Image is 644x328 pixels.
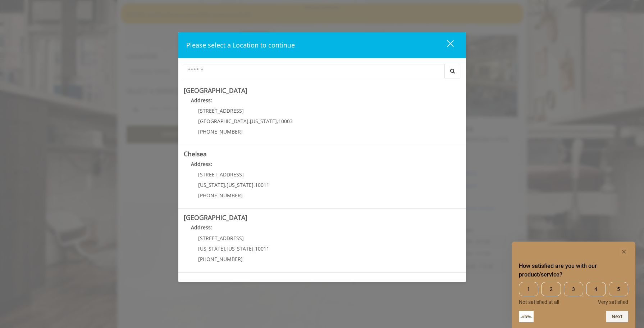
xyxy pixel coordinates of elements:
span: 4 [586,282,606,296]
span: [PHONE_NUMBER] [198,128,243,135]
span: 5 [609,282,628,296]
span: 10011 [255,245,269,252]
div: Center Select [184,64,461,82]
span: 2 [541,282,561,296]
span: [PHONE_NUMBER] [198,256,243,262]
span: 10003 [278,118,293,125]
div: close dialog [439,40,453,50]
b: [GEOGRAPHIC_DATA] [184,213,247,222]
b: Flatiron [184,277,206,286]
span: [STREET_ADDRESS] [198,171,244,178]
span: [GEOGRAPHIC_DATA] [198,118,248,125]
span: , [254,245,255,252]
span: [STREET_ADDRESS] [198,235,244,242]
span: [US_STATE] [227,181,254,188]
input: Search Center [184,64,445,78]
span: [US_STATE] [198,181,225,188]
span: Very satisfied [598,299,628,305]
span: Please select a Location to continue [186,41,295,49]
span: [US_STATE] [227,245,254,252]
b: Chelsea [184,149,207,158]
span: 3 [564,282,583,296]
span: , [277,118,278,125]
span: 10011 [255,181,269,188]
b: Address: [191,161,212,167]
span: , [225,181,227,188]
b: Address: [191,224,212,231]
span: Not satisfied at all [519,299,559,305]
h2: How satisfied are you with our product/service? Select an option from 1 to 5, with 1 being Not sa... [519,262,628,279]
span: 1 [519,282,538,296]
div: How satisfied are you with our product/service? Select an option from 1 to 5, with 1 being Not sa... [519,282,628,305]
span: , [225,245,227,252]
span: , [254,181,255,188]
i: Search button [448,68,457,73]
div: How satisfied are you with our product/service? Select an option from 1 to 5, with 1 being Not sa... [519,247,628,322]
b: [GEOGRAPHIC_DATA] [184,86,247,95]
span: [PHONE_NUMBER] [198,192,243,199]
b: Address: [191,97,212,104]
span: [STREET_ADDRESS] [198,107,244,114]
button: Hide survey [620,247,628,256]
span: [US_STATE] [250,118,277,125]
span: [US_STATE] [198,245,225,252]
button: close dialog [434,38,458,53]
button: Next question [606,311,628,322]
span: , [248,118,250,125]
